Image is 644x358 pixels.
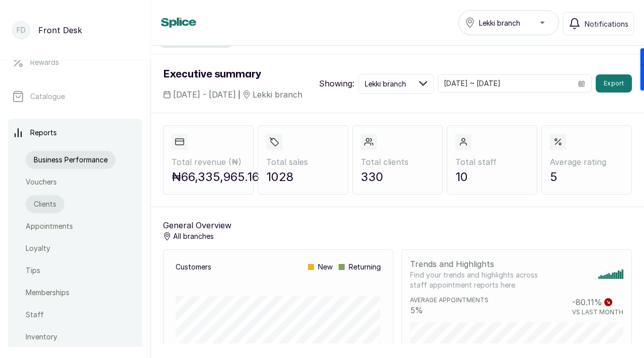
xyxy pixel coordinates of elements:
p: Vouchers [26,177,57,187]
span: | [238,89,240,100]
p: Total sales [266,156,340,168]
p: Find your trends and highlights across staff appointment reports here [410,270,538,290]
p: Reports [30,128,57,138]
a: Rewards [8,48,142,76]
p: Business Performance [34,155,108,165]
p: 5 % [410,304,489,316]
p: Inventory [26,332,57,342]
span: Lekki branch [253,88,302,101]
p: returning [339,262,381,272]
a: Catalogue [8,82,142,111]
a: Clients [26,195,64,213]
span: Notifications [585,19,628,29]
h1: Executive summary [163,66,302,82]
p: new [308,262,333,272]
button: Lekki branch [358,74,434,94]
span: -80.11 % [572,296,602,308]
p: Catalogue [30,92,65,102]
p: Total clients [361,156,434,168]
button: Notifications [563,12,634,35]
button: Lekki branch [458,10,559,35]
p: General Overview [163,219,231,231]
span: [DATE] - [DATE] [173,88,236,101]
p: Appointments [26,221,73,231]
a: Inventory [26,328,57,346]
a: Staff [26,306,44,324]
button: Export [596,74,632,93]
p: 1028 [266,168,340,186]
p: Average appointments [410,296,489,304]
a: Tips [26,261,40,280]
p: Showing: [319,77,354,89]
p: Memberships [26,288,69,298]
p: Rewards [30,57,59,67]
a: Business Performance [26,151,116,169]
p: Staff [26,310,44,320]
svg: calendar [578,80,585,87]
a: Memberships [26,284,69,302]
span: Lekki branch [479,18,520,28]
p: ₦66,335,965.16 [172,168,245,186]
p: Total revenue ( ₦ ) [172,156,245,168]
span: All branches [173,231,214,241]
a: Vouchers [26,173,57,191]
p: FD [17,25,26,35]
p: Tips [26,265,40,276]
p: 330 [361,168,434,186]
p: Trends and Highlights [410,258,538,270]
p: 5 [550,168,623,186]
p: 10 [455,168,529,186]
p: VS LAST MONTH [572,308,623,316]
p: Loyalty [26,243,50,253]
a: Loyalty [26,239,50,257]
a: Reports [8,119,142,147]
p: Front Desk [38,24,82,36]
p: Average rating [550,156,623,168]
p: Clients [34,199,56,209]
a: Appointments [26,217,73,235]
input: Select date [438,75,572,92]
p: Customers [176,262,211,272]
span: Lekki branch [365,78,406,89]
p: Total staff [455,156,529,168]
